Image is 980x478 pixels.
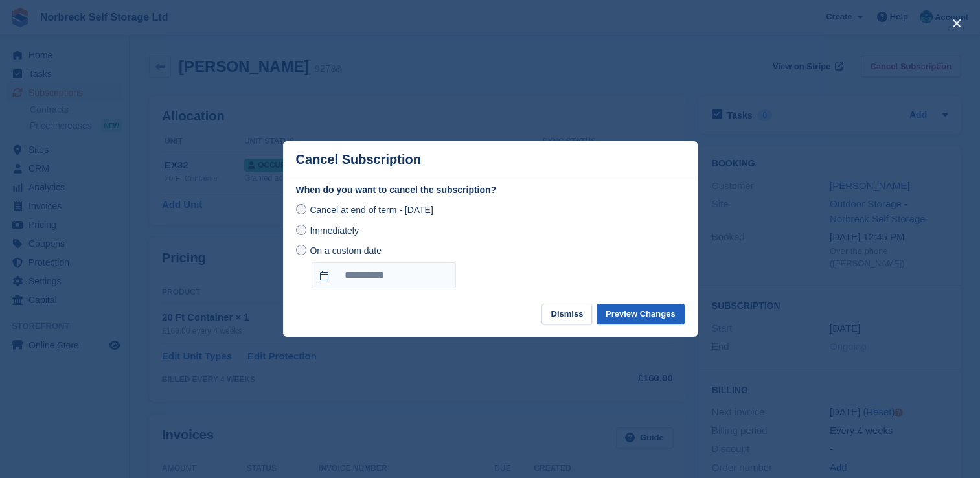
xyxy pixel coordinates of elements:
[312,262,456,288] input: On a custom date
[946,13,967,34] button: close
[597,304,685,325] button: Preview Changes
[296,225,306,235] input: Immediately
[310,225,358,236] span: Immediately
[296,204,306,214] input: Cancel at end of term - [DATE]
[310,205,433,215] span: Cancel at end of term - [DATE]
[296,183,685,197] label: When do you want to cancel the subscription?
[296,245,306,255] input: On a custom date
[541,304,592,325] button: Dismiss
[310,245,382,256] span: On a custom date
[296,152,421,167] p: Cancel Subscription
